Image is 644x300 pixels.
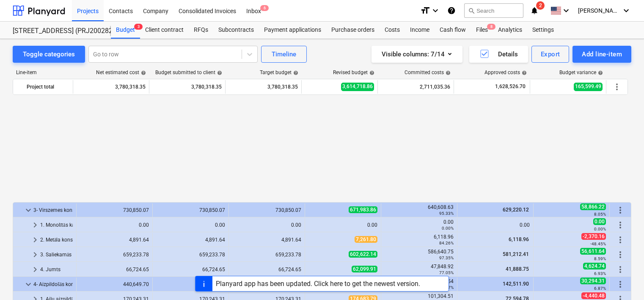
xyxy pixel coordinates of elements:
div: 659,233.78 [80,252,149,258]
small: 95.33% [439,211,454,216]
div: Timeline [272,49,296,60]
span: help [368,70,374,75]
small: 6.93% [594,271,606,276]
span: keyboard_arrow_right [30,235,40,245]
div: 66,724.65 [80,267,149,272]
a: Costs [380,22,405,39]
span: More actions [612,82,622,92]
div: Revised budget [333,69,374,75]
div: 4. Jumts [40,263,73,276]
a: Client contract [140,22,189,39]
div: 659,233.78 [232,252,301,258]
button: Timeline [261,46,307,63]
div: 0.00 [80,222,149,228]
div: Budget submitted to client [155,69,222,75]
span: 602,622.14 [349,251,377,258]
button: Add line-item [572,46,631,63]
a: RFQs [189,22,213,39]
a: Purchase orders [326,22,380,39]
span: 7,261.80 [355,236,377,243]
span: More actions [615,220,625,230]
button: Visible columns:7/14 [372,46,462,63]
div: 3- Virszemes konstrukcijas un jumts [33,203,73,217]
button: Toggle categories [13,46,85,63]
div: 0.00 [156,222,225,228]
div: 3. Saliekamās un mūrētās karkasa konstrukcijas [40,248,73,261]
button: Details [469,46,528,63]
a: Subcontracts [213,22,259,39]
button: Export [531,46,570,63]
a: Payment applications [259,22,326,39]
span: 8 [487,24,495,30]
span: 6,118.96 [508,236,530,242]
span: 3 [134,24,143,30]
div: 0.00 [308,222,377,228]
div: Project total [27,80,69,94]
div: Approved costs [484,69,527,75]
div: 1. Monolītās karkasa konstrukcijas [40,218,73,232]
div: Planyard app has been updated. Click here to get the newest version. [216,280,420,288]
span: help [444,70,451,75]
div: Add line-item [582,49,622,60]
div: 4,891.64 [156,237,225,243]
span: keyboard_arrow_right [30,220,40,230]
div: 6,118.96 [385,234,454,246]
div: 659,233.78 [156,252,225,258]
div: Chat Widget [602,259,644,300]
div: Budget [111,22,140,39]
span: keyboard_arrow_right [30,264,40,275]
span: 629,220.12 [502,207,530,213]
div: Toggle categories [23,49,75,60]
div: 730,850.07 [232,207,301,213]
div: Settings [527,22,559,39]
span: keyboard_arrow_right [30,250,40,260]
small: -48.45% [590,242,606,246]
div: 3,780,318.35 [229,80,298,94]
small: 0.00% [594,227,606,231]
div: 4,891.64 [80,237,149,243]
span: 58,866.22 [580,203,606,210]
div: 3,780,318.35 [153,80,222,94]
span: help [596,70,603,75]
span: 671,983.86 [349,206,377,213]
a: Files8 [471,22,493,39]
small: 84.26% [439,241,454,245]
a: Budget3 [111,22,140,39]
span: help [215,70,222,75]
a: Analytics [493,22,527,39]
span: 0.00 [593,218,606,225]
div: Target budget [260,69,298,75]
span: 3,614,718.86 [341,83,374,91]
span: 165,599.49 [574,83,603,91]
div: Line-item [13,69,74,75]
div: 586,640.75 [385,249,454,261]
div: 2,711,035.36 [381,80,450,94]
div: Cash flow [435,22,471,39]
div: 0.00 [385,219,454,231]
span: 581,212.41 [502,251,530,257]
div: Committed costs [405,69,451,75]
div: Visible columns : 7/14 [382,49,452,60]
div: 730,850.07 [156,207,225,213]
span: help [292,70,298,75]
span: keyboard_arrow_down [23,205,33,215]
small: 97.35% [439,256,454,260]
span: 41,888.75 [505,266,530,272]
div: 0.00 [232,222,301,228]
span: -2,370.16 [581,233,606,240]
div: Details [479,49,518,60]
div: 730,850.07 [80,207,149,213]
span: 4,624.74 [583,263,606,269]
small: 8.05% [594,212,606,217]
a: Income [405,22,435,39]
span: More actions [615,250,625,260]
div: Export [541,49,560,60]
span: More actions [615,235,625,245]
